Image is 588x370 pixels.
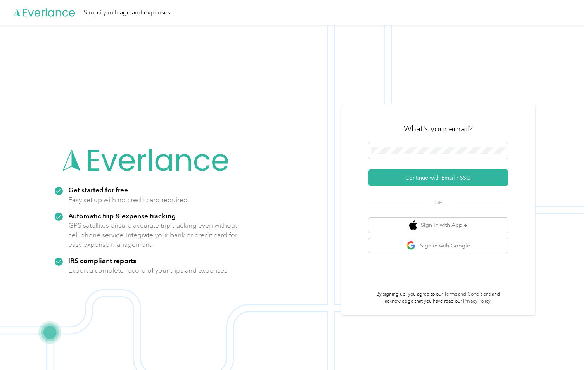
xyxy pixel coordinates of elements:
[68,195,188,205] p: Easy set up with no credit card required
[84,8,170,17] div: Simplify mileage and expenses
[68,256,136,265] strong: IRS compliant reports
[404,123,473,134] h3: What's your email?
[68,221,238,249] p: GPS satellites ensure accurate trip tracking even without cell phone service. Integrate your bank...
[68,212,176,220] strong: Automatic trip & expense tracking
[463,298,491,304] a: Privacy Policy
[444,291,491,297] a: Terms and Conditions
[68,266,229,275] p: Export a complete record of your trips and expenses.
[368,218,508,233] button: apple logoSign in with Apple
[368,291,508,304] p: By signing up, you agree to our and acknowledge that you have read our .
[368,169,508,186] button: Continue with Email / SSO
[368,238,508,253] button: google logoSign in with Google
[409,220,417,230] img: apple logo
[406,241,416,251] img: google logo
[425,199,452,207] span: OR
[68,186,128,194] strong: Get started for free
